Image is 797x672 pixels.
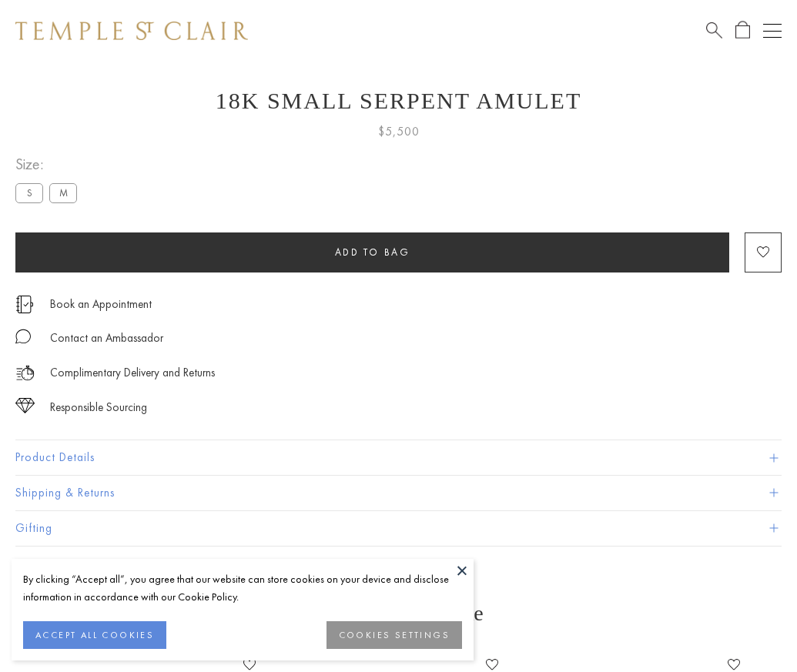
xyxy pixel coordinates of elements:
[23,621,166,649] button: ACCEPT ALL COOKIES
[15,440,782,475] button: Product Details
[15,476,782,510] button: Shipping & Returns
[763,22,782,40] button: Open navigation
[15,511,782,546] button: Gifting
[50,363,215,383] p: Complimentary Delivery and Returns
[15,232,729,272] button: Add to bag
[50,329,163,348] div: Contact an Ambassador
[15,183,43,202] label: S
[15,398,35,413] img: icon_sourcing.svg
[378,122,420,142] span: $5,500
[15,88,782,114] h1: 18K Small Serpent Amulet
[15,296,34,313] img: icon_appointment.svg
[706,21,722,40] a: Search
[49,183,77,202] label: M
[50,296,152,313] a: Book an Appointment
[15,363,35,383] img: icon_delivery.svg
[15,329,31,344] img: MessageIcon-01_2.svg
[735,21,750,40] a: Open Shopping Bag
[50,398,147,417] div: Responsible Sourcing
[23,570,462,606] div: By clicking “Accept all”, you agree that our website can store cookies on your device and disclos...
[327,621,462,649] button: COOKIES SETTINGS
[15,22,248,40] img: Temple St. Clair
[335,246,410,259] span: Add to bag
[15,152,83,177] span: Size:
